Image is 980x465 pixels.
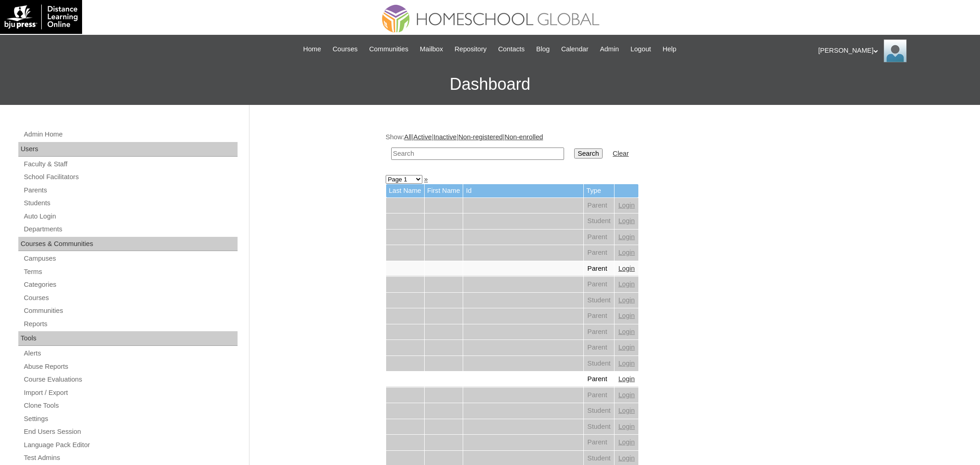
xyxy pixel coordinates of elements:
[386,132,840,165] div: Show: | | | |
[818,39,971,62] div: [PERSON_NAME]
[425,184,463,197] td: First Name
[584,372,615,387] td: Parent
[23,400,238,411] a: Clone Tools
[23,224,238,235] a: Departments
[631,44,651,55] span: Logout
[584,245,615,261] td: Parent
[618,296,635,304] a: Login
[23,305,238,317] a: Communities
[618,233,635,241] a: Login
[23,292,238,304] a: Courses
[369,44,409,55] span: Communities
[584,293,615,308] td: Student
[23,129,238,140] a: Admin Home
[584,388,615,403] td: Parent
[658,44,681,55] a: Help
[498,44,525,55] span: Contacts
[584,230,615,245] td: Parent
[18,142,238,157] div: Users
[613,150,629,157] a: Clear
[561,44,588,55] span: Calendar
[618,249,635,256] a: Login
[584,340,615,356] td: Parent
[884,39,907,62] img: Ariane Ebuen
[23,171,238,183] a: School Facilitators
[23,266,238,278] a: Terms
[618,312,635,319] a: Login
[618,407,635,414] a: Login
[584,403,615,419] td: Student
[454,44,487,55] span: Repository
[23,374,238,385] a: Course Evaluations
[23,361,238,372] a: Abuse Reports
[23,279,238,290] a: Categories
[618,454,635,462] a: Login
[420,44,443,55] span: Mailbox
[618,438,635,446] a: Login
[536,44,549,55] span: Blog
[618,217,635,224] a: Login
[618,265,635,272] a: Login
[23,348,238,359] a: Alerts
[386,184,424,197] td: Last Name
[332,44,358,55] span: Courses
[584,213,615,229] td: Student
[600,44,619,55] span: Admin
[504,133,543,141] a: Non-enrolled
[584,356,615,372] td: Student
[584,261,615,277] td: Parent
[23,426,238,438] a: End Users Session
[584,184,615,197] td: Type
[23,197,238,209] a: Students
[584,435,615,450] td: Parent
[391,148,564,160] input: Search
[18,331,238,346] div: Tools
[618,280,635,288] a: Login
[618,328,635,335] a: Login
[463,184,583,197] td: Id
[303,44,321,55] span: Home
[23,159,238,170] a: Faculty & Staff
[584,198,615,213] td: Parent
[23,318,238,330] a: Reports
[413,133,432,141] a: Active
[557,44,593,55] a: Calendar
[595,44,624,55] a: Admin
[618,360,635,367] a: Login
[618,375,635,383] a: Login
[299,44,326,55] a: Home
[404,133,411,141] a: All
[23,185,238,196] a: Parents
[493,44,529,55] a: Contacts
[23,413,238,425] a: Settings
[433,133,457,141] a: Inactive
[23,387,238,399] a: Import / Export
[618,344,635,351] a: Login
[584,308,615,324] td: Parent
[459,133,503,141] a: Non-registered
[574,148,603,159] input: Search
[18,237,238,252] div: Courses & Communities
[618,391,635,399] a: Login
[5,5,78,29] img: logo-white.png
[584,324,615,340] td: Parent
[23,452,238,464] a: Test Admins
[424,175,428,183] a: »
[618,423,635,430] a: Login
[415,44,448,55] a: Mailbox
[532,44,554,55] a: Blog
[626,44,656,55] a: Logout
[618,202,635,209] a: Login
[584,419,615,435] td: Student
[328,44,362,55] a: Courses
[23,253,238,264] a: Campuses
[23,211,238,222] a: Auto Login
[584,277,615,292] td: Parent
[663,44,676,55] span: Help
[23,439,238,451] a: Language Pack Editor
[365,44,413,55] a: Communities
[450,44,491,55] a: Repository
[5,64,975,105] h3: Dashboard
